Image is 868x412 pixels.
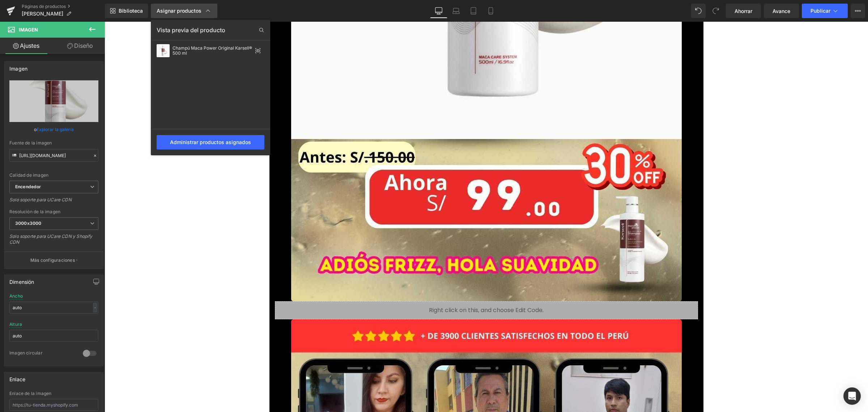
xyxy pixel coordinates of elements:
[764,4,799,18] a: Avance
[74,42,93,49] font: Diseño
[20,42,39,49] font: Ajustes
[19,27,38,33] font: Imagen
[9,172,48,178] font: Calidad de imagen
[9,330,98,342] input: auto
[105,4,148,18] a: Nueva Biblioteca
[709,4,723,18] button: Rehacer
[735,8,752,14] font: Ahorrar
[773,8,790,14] font: Avance
[430,4,447,18] a: De oficina
[465,4,482,18] a: Tableta
[54,38,106,54] a: Diseño
[34,127,37,132] font: o
[173,45,252,56] font: Champú Maca Power Original Karsell® 500 ml
[37,127,74,132] font: Explorar la galería
[9,391,51,396] font: Enlace de la imagen
[851,4,865,18] button: Más
[9,66,27,72] font: Imagen
[691,4,706,18] button: Deshacer
[170,139,251,145] font: Administrar productos asignados
[9,350,43,356] font: Imagen circular
[119,8,143,14] font: Biblioteca
[9,197,72,202] font: Solo soporte para UCare CDN
[94,305,96,310] font: -
[22,4,66,9] font: Páginas de productos
[802,4,848,18] button: Publicar
[9,399,98,411] input: https://tu-tienda.myshopify.com
[4,252,103,269] button: Más configuraciones
[9,302,98,314] input: auto
[15,184,41,189] font: Encendedor
[157,26,225,34] font: Vista previa del producto
[9,209,60,214] font: Resolución de la imagen
[482,4,499,18] a: Móvil
[30,257,75,263] font: Más configuraciones
[843,387,861,405] div: Abrir Intercom Messenger
[157,8,201,14] font: Asignar productos
[22,4,105,9] a: Páginas de productos
[9,376,25,382] font: Enlace
[9,293,23,299] font: Ancho
[9,149,98,162] input: Enlace
[9,321,22,327] font: Altura
[9,234,93,245] font: Solo soporte para UCare CDN y Shopify CDN
[810,8,830,14] font: Publicar
[22,10,63,17] font: [PERSON_NAME]
[9,140,52,146] font: Fuente de la imagen
[447,4,465,18] a: Computadora portátil
[9,279,34,285] font: Dimensión
[15,220,41,226] font: 3000x3000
